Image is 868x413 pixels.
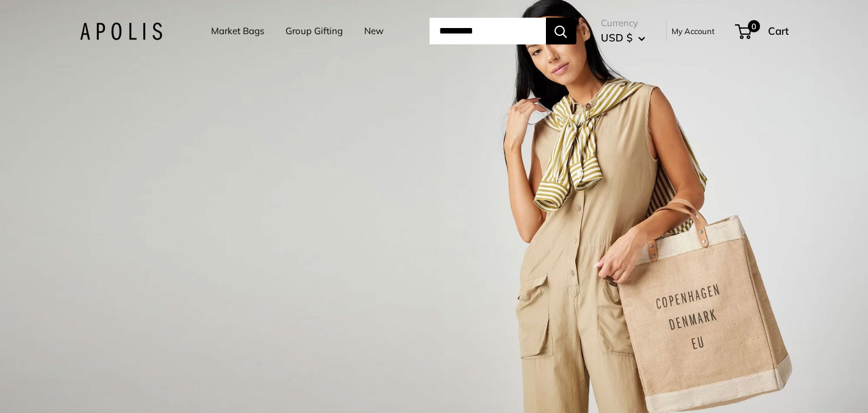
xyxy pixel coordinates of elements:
span: Currency [601,15,645,32]
span: USD $ [601,31,633,44]
span: Cart [768,24,789,37]
a: Group Gifting [285,23,343,40]
span: 0 [747,20,759,32]
a: 0 Cart [736,21,789,41]
input: Search... [429,18,546,44]
button: USD $ [601,28,645,48]
img: Apolis [80,23,162,40]
a: Market Bags [211,23,264,40]
a: New [364,23,384,40]
a: My Account [672,24,715,38]
button: Search [546,18,576,44]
